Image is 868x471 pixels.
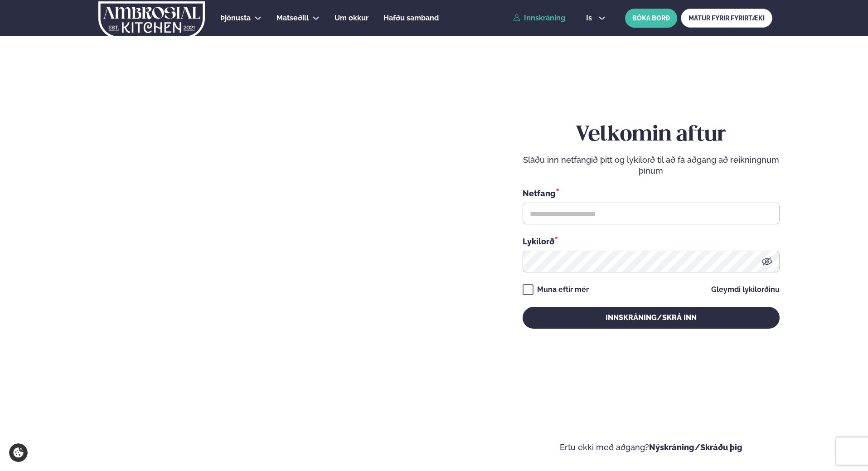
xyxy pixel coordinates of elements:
[220,14,251,22] span: Þjónusta
[649,442,742,452] a: Nýskráning/Skráðu þig
[461,442,841,453] p: Ertu ekki með aðgang?
[523,307,780,329] button: Innskráning/Skrá inn
[523,155,780,176] p: Sláðu inn netfangið þitt og lykilorð til að fá aðgang að reikningnum þínum
[523,187,780,199] div: Netfang
[220,13,251,24] a: Þjónusta
[383,13,439,24] a: Hafðu samband
[276,13,309,24] a: Matseðill
[523,235,780,247] div: Lykilorð
[711,286,780,293] a: Gleymdi lykilorðinu
[625,9,677,28] button: BÓKA BORÐ
[335,13,369,24] a: Um okkur
[27,395,215,417] p: Ef eitthvað sameinar fólk, þá er [PERSON_NAME] matarferðalag.
[335,14,369,22] span: Um okkur
[586,15,595,22] span: is
[523,122,780,148] h2: Velkomin aftur
[27,308,215,384] h2: Velkomin á Ambrosial kitchen!
[579,15,613,22] button: is
[276,14,309,22] span: Matseðill
[383,14,439,22] span: Hafðu samband
[513,14,565,22] a: Innskráning
[97,1,206,39] img: logo
[9,443,28,462] a: Cookie settings
[681,9,772,28] a: MATUR FYRIR FYRIRTÆKI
